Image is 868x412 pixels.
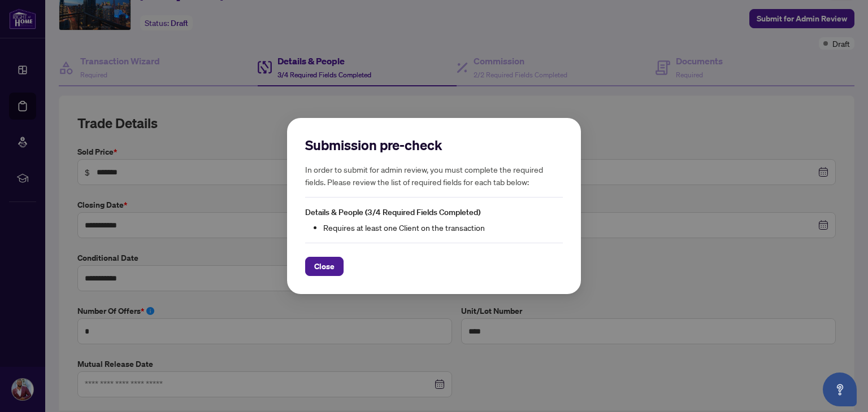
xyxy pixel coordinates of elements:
button: Open asap [823,372,857,406]
span: Details & People (3/4 Required Fields Completed) [305,207,480,217]
h5: In order to submit for admin review, you must complete the required fields. Please review the lis... [305,163,563,188]
span: Close [314,257,335,275]
button: Close [305,257,344,276]
li: Requires at least one Client on the transaction [323,221,563,234]
h2: Submission pre-check [305,136,563,154]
